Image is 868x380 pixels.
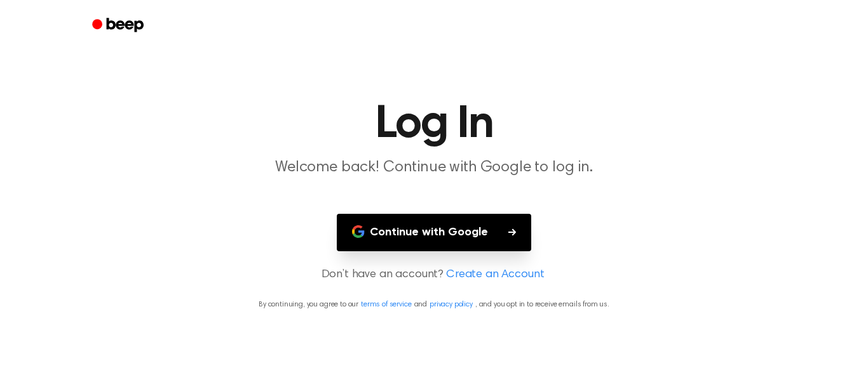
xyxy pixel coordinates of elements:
[446,266,544,284] a: Create an Account
[430,301,473,308] a: privacy policy
[337,214,531,251] button: Continue with Google
[15,266,853,284] p: Don’t have an account?
[190,157,678,178] p: Welcome back! Continue with Google to log in.
[109,102,759,147] h1: Log In
[361,301,411,308] a: terms of service
[15,299,853,310] p: By continuing, you agree to our and , and you opt in to receive emails from us.
[83,13,155,38] a: Beep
